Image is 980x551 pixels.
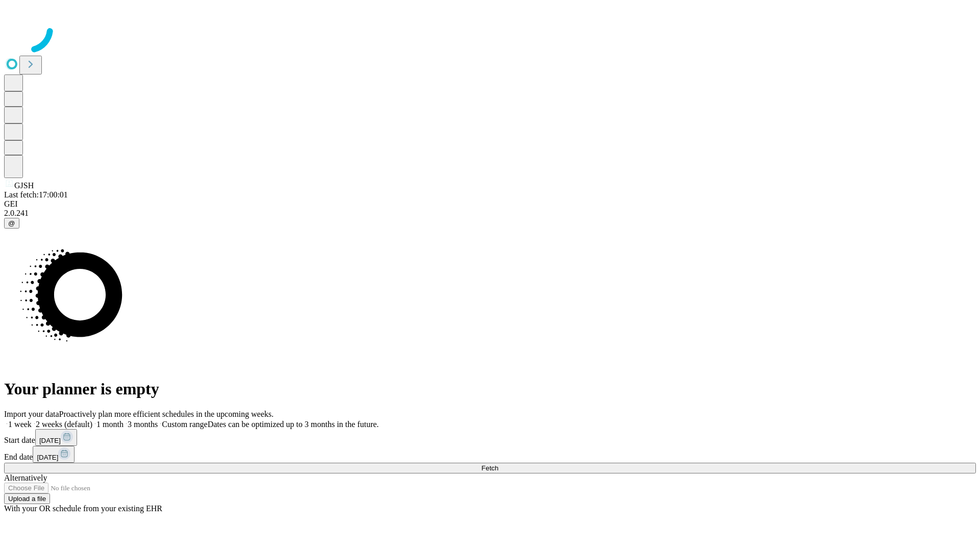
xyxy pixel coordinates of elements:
[4,504,162,513] span: With your OR schedule from your existing EHR
[4,380,976,398] h1: Your planner is empty
[4,446,976,463] div: End date
[4,463,976,473] button: Fetch
[128,420,158,429] span: 3 months
[33,446,75,463] button: [DATE]
[96,420,124,429] span: 1 month
[36,420,92,429] span: 2 weeks (default)
[4,190,68,199] span: Last fetch: 17:00:01
[4,473,47,482] span: Alternatively
[4,218,19,229] button: @
[59,410,274,418] span: Proactively plan more efficient schedules in the upcoming weeks.
[8,420,32,429] span: 1 week
[8,219,15,227] span: @
[4,410,59,418] span: Import your data
[35,429,77,446] button: [DATE]
[14,181,34,190] span: GJSH
[4,493,50,504] button: Upload a file
[208,420,379,429] span: Dates can be optimized up to 3 months in the future.
[481,464,498,472] span: Fetch
[4,429,976,446] div: Start date
[4,209,976,218] div: 2.0.241
[39,437,61,444] span: [DATE]
[162,420,207,429] span: Custom range
[37,454,58,461] span: [DATE]
[4,199,976,209] div: GEI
